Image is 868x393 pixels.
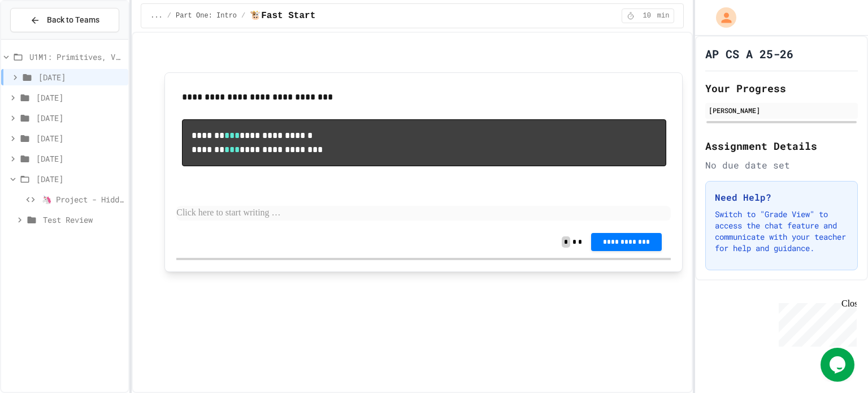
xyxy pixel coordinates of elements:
span: U1M1: Primitives, Variables, Basic I/O [29,51,124,63]
span: 10 [638,11,656,20]
iframe: chat widget [774,299,857,347]
div: Chat with us now!Close [5,5,78,72]
span: [DATE] [36,92,124,103]
h2: Your Progress [705,80,858,96]
span: min [657,11,670,20]
span: [DATE] [36,112,124,124]
span: [DATE] [36,173,124,185]
span: Part One: Intro [176,11,237,20]
span: / [167,11,171,20]
iframe: chat widget [821,348,857,382]
span: [DATE] [38,71,124,83]
button: Back to Teams [10,8,119,32]
span: [DATE] [36,132,124,144]
h3: Need Help? [715,191,848,204]
div: No due date set [705,158,858,172]
h2: Assignment Details [705,138,858,154]
h1: AP CS A 25-26 [705,46,793,62]
span: / [241,11,245,20]
span: 🦄 Project - Hidden Figures: Launch Weight Calculator [42,193,124,205]
div: My Account [704,5,739,31]
span: 🐮Fast Start [250,9,315,23]
div: [PERSON_NAME] [709,105,854,115]
span: ... [150,11,163,20]
p: Switch to "Grade View" to access the chat feature and communicate with your teacher for help and ... [715,209,848,254]
span: Test Review [43,214,124,226]
span: Back to Teams [47,14,99,26]
span: [DATE] [36,153,124,165]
